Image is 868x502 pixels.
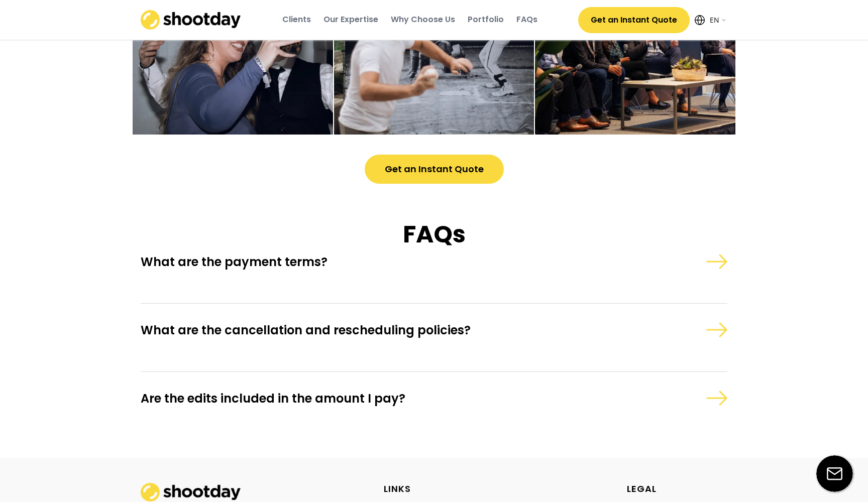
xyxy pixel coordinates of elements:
[323,14,378,25] div: Our Expertise
[141,10,241,30] img: shootday_logo.png
[468,14,504,25] div: Portfolio
[706,254,727,269] img: Group_96%402x%5B1%5D.png
[282,14,311,25] div: Clients
[141,254,639,270] div: What are the payment terms?
[516,14,537,25] div: FAQs
[627,483,657,494] div: LEGAL
[695,15,705,25] img: Icon%20feather-globe%20%281%29.svg
[391,14,455,25] div: Why Choose Us
[141,391,639,406] div: Are the edits included in the amount I pay?
[365,155,504,184] button: Get an Instant Quote
[141,322,639,338] div: What are the cancellation and rescheduling policies?
[384,483,411,494] div: LINKS
[141,219,727,250] h1: FAQs
[141,483,241,501] img: shootday_logo.png
[706,322,727,337] img: Group_96%402x%5B1%5D.png
[578,7,690,33] button: Get an Instant Quote
[706,391,727,406] img: Group_96%402x%5B1%5D.png
[816,455,853,492] img: email-icon%20%281%29.svg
